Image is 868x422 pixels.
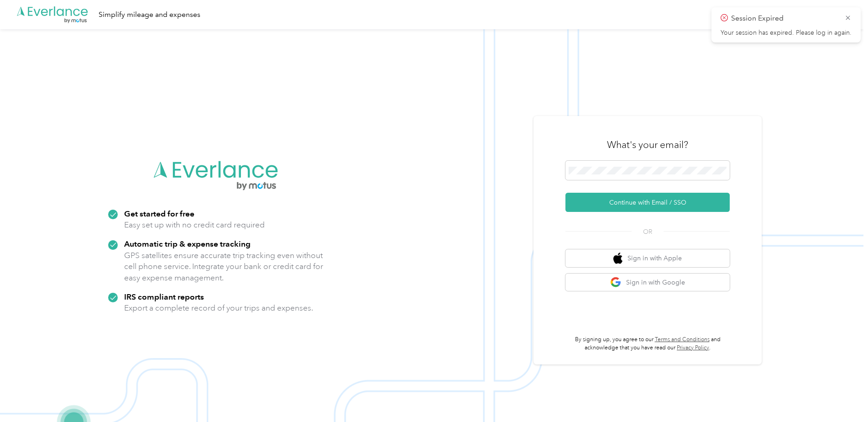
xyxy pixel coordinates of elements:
[817,371,868,422] iframe: Everlance-gr Chat Button Frame
[124,250,324,284] p: GPS satellites ensure accurate trip tracking even without cell phone service. Integrate your bank...
[565,249,730,267] button: apple logoSign in with Apple
[610,277,622,288] img: google logo
[731,13,838,24] p: Session Expired
[565,274,730,291] button: google logoSign in with Google
[677,344,709,351] a: Privacy Policy
[124,239,251,248] strong: Automatic trip & expense tracking
[632,227,664,237] span: OR
[124,219,265,231] p: Easy set up with no credit card required
[655,336,710,343] a: Terms and Conditions
[613,253,622,264] img: apple logo
[124,302,313,314] p: Export a complete record of your trips and expenses.
[124,292,204,301] strong: IRS compliant reports
[565,336,730,352] p: By signing up, you agree to our and acknowledge that you have read our .
[99,9,200,21] div: Simplify mileage and expenses
[721,29,852,37] p: Your session has expired. Please log in again.
[607,138,688,151] h3: What's your email?
[565,193,730,212] button: Continue with Email / SSO
[124,209,194,218] strong: Get started for free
